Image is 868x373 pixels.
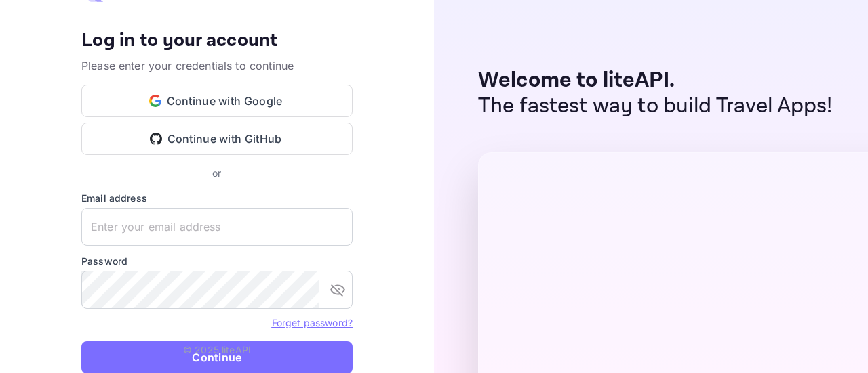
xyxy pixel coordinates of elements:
[81,29,353,53] h4: Log in to your account
[81,208,353,246] input: Enter your email address
[478,93,833,119] p: The fastest way to build Travel Apps!
[81,191,353,205] label: Email address
[81,58,353,74] p: Please enter your credentials to continue
[272,317,353,328] a: Forget password?
[81,85,353,117] button: Continue with Google
[478,68,833,93] p: Welcome to liteAPI.
[212,166,221,180] p: or
[183,343,251,357] p: © 2025 liteAPI
[81,254,353,268] label: Password
[324,276,351,303] button: toggle password visibility
[81,123,353,155] button: Continue with GitHub
[272,315,353,329] a: Forget password?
